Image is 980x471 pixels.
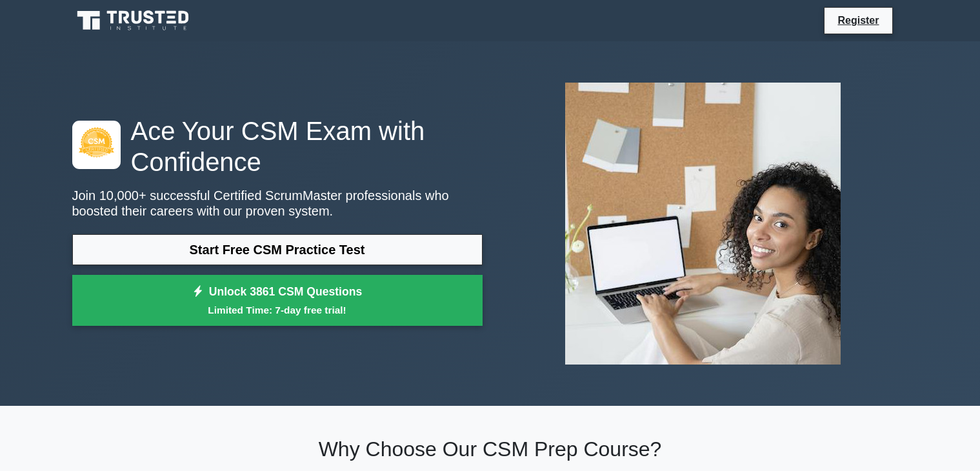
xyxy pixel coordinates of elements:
p: Join 10,000+ successful Certified ScrumMaster professionals who boosted their careers with our pr... [72,188,483,219]
a: Start Free CSM Practice Test [72,234,483,265]
a: Unlock 3861 CSM QuestionsLimited Time: 7-day free trial! [72,275,483,326]
a: Register [830,12,886,28]
h2: Why Choose Our CSM Prep Course? [72,437,908,461]
small: Limited Time: 7-day free trial! [88,303,466,317]
h1: Ace Your CSM Exam with Confidence [72,115,483,177]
